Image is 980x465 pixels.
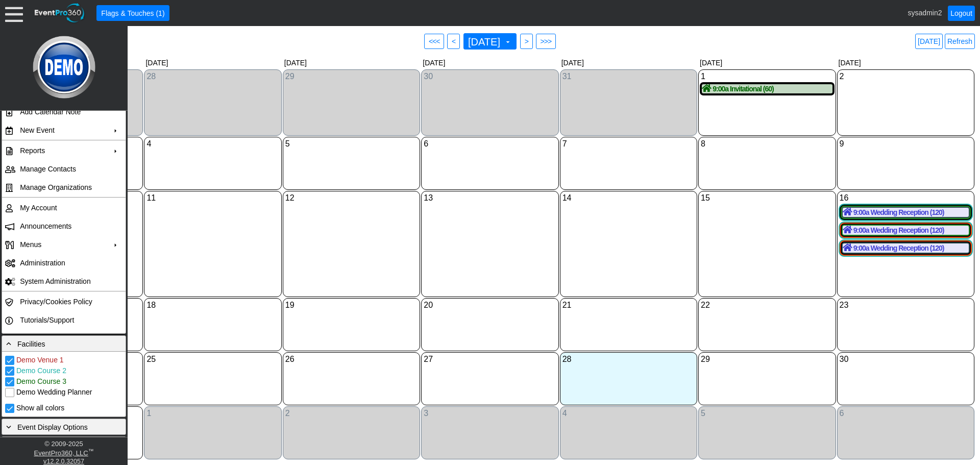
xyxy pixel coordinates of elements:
div: 9:00a Wedding Reception (120) [843,208,969,217]
span: >>> [538,36,554,46]
td: My Account [16,199,107,217]
div: Show menu [700,138,834,150]
tr: Manage Contacts [2,160,126,178]
div: Show menu [700,408,834,419]
td: Administration [16,254,107,272]
tr: Privacy/Cookies Policy [2,292,126,311]
div: Show menu [145,354,280,365]
div: Show menu [561,192,696,204]
div: [DATE] [698,57,836,69]
span: < [450,36,457,46]
tr: Reports [2,141,126,160]
div: [DATE] [143,57,282,69]
div: Show menu [561,354,696,365]
td: Manage Organizations [16,178,107,197]
tr: Menus [2,235,126,254]
div: 9:00a Wedding Reception (120) [843,243,969,253]
label: Demo Course 3 [14,377,66,385]
span: Facilities [17,340,45,348]
td: Privacy/Cookies Policy [16,292,107,311]
span: > [523,36,530,46]
div: [DATE] [837,57,975,69]
div: Show menu [839,408,973,419]
div: Show menu [284,71,419,82]
div: [DATE] [421,57,559,69]
div: [DATE] [282,57,421,69]
tr: Manage Organizations [2,178,126,197]
div: Facilities [4,338,124,349]
a: v12.2.0.32057 [43,458,84,465]
div: Show menu [700,300,834,311]
div: Show menu [145,408,280,419]
div: Show menu [700,192,834,204]
a: [DATE] [915,34,943,49]
div: Show menu [700,354,834,365]
div: Show menu [423,408,557,419]
div: Show menu [561,138,696,150]
div: 9:00a Invitational (60) [702,84,832,93]
div: Show menu [284,192,419,204]
div: Show menu [561,300,696,311]
span: [DATE] [466,36,512,47]
div: Show menu [284,300,419,311]
div: Event Display Options [4,421,124,432]
tr: Administration [2,254,126,272]
a: Refresh [945,34,975,49]
sup: ™ [88,448,94,454]
td: Reports [16,141,107,160]
span: sysadmin2 [908,8,942,16]
div: Show menu [284,354,419,365]
div: [DATE] [559,57,698,69]
div: Show menu [284,408,419,419]
tr: New Event [2,121,126,139]
tr: My Account [2,199,126,217]
a: Logout [948,6,975,21]
img: EventPro360 [33,2,86,25]
td: Tutorials/Support [16,311,107,329]
div: Show menu [423,138,557,150]
label: Demo Venue 1 [14,356,64,364]
div: Show menu [561,71,696,82]
div: Show menu [145,192,280,204]
div: Show menu [284,138,419,150]
div: © 2009- 2025 [3,440,125,448]
div: Show menu [145,71,280,82]
label: Demo Course 2 [14,366,66,375]
td: Menus [16,235,107,254]
label: Show all colors [14,404,64,412]
span: [DATE] [466,37,502,47]
div: Show menu [145,300,280,311]
div: Show menu [145,138,280,150]
div: Show menu [561,408,696,419]
div: Menu: Click or 'Crtl+M' to toggle menu open/close [5,4,23,22]
span: Event Display Options [17,423,88,431]
tr: Announcements [2,217,126,235]
tr: System Administration [2,272,126,290]
tr: Tutorials/Support [2,311,126,329]
div: Show menu [839,300,973,311]
span: Flags & Touches (1) [99,8,166,18]
tr: Add Calendar Note [2,103,126,121]
a: EventPro360, LLC [34,449,88,457]
span: <<< [427,36,442,46]
div: Show menu [423,300,557,311]
td: New Event [16,121,107,139]
div: Show menu [423,354,557,365]
td: Manage Contacts [16,160,107,178]
div: Show menu [423,192,557,204]
img: Logo [30,26,98,109]
div: Show menu [839,192,973,204]
td: Add Calendar Note [16,103,107,121]
td: Announcements [16,217,107,235]
div: Show menu [839,71,973,82]
td: System Administration [16,272,107,290]
div: Show menu [700,71,834,82]
label: Demo Wedding Planner [14,388,92,396]
div: Show menu [839,354,973,365]
div: Show menu [423,71,557,82]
